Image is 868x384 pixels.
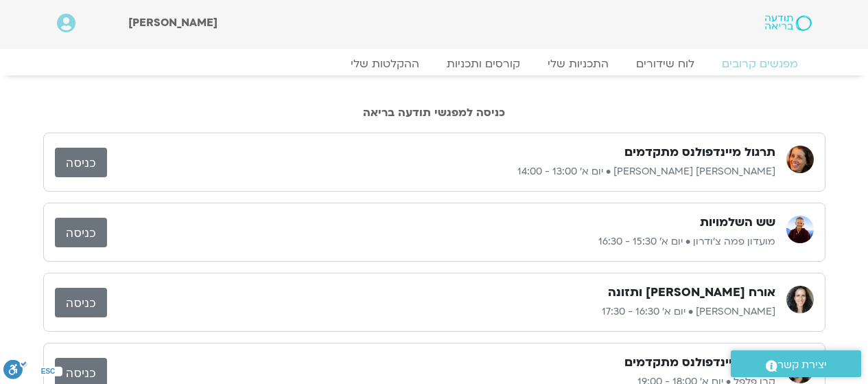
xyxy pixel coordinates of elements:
span: [PERSON_NAME] [128,15,218,30]
a: ההקלטות שלי [337,57,433,71]
a: מפגשים קרובים [708,57,812,71]
img: מועדון פמה צ'ודרון [786,216,814,243]
a: כניסה [55,148,107,177]
p: מועדון פמה צ'ודרון • יום א׳ 15:30 - 16:30 [107,234,775,250]
a: התכניות שלי [534,57,622,71]
img: הילה אפללו [786,286,814,313]
h3: שש השלמויות [700,214,775,231]
p: [PERSON_NAME] • יום א׳ 16:30 - 17:30 [107,304,775,320]
nav: Menu [57,57,812,71]
a: לוח שידורים [622,57,708,71]
p: [PERSON_NAME] [PERSON_NAME] • יום א׳ 13:00 - 14:00 [107,163,775,180]
h3: אורח [PERSON_NAME] ותזונה [608,284,775,301]
a: כניסה [55,218,107,247]
img: סיגל בירן אבוחצירה [786,146,814,173]
a: יצירת קשר [731,350,861,377]
a: כניסה [55,288,107,317]
h3: תרגול מיינדפולנס מתקדמים [624,354,775,371]
h3: תרגול מיינדפולנס מתקדמים [624,144,775,161]
span: יצירת קשר [777,356,827,374]
h2: כניסה למפגשי תודעה בריאה [43,106,825,119]
a: קורסים ותכניות [433,57,534,71]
